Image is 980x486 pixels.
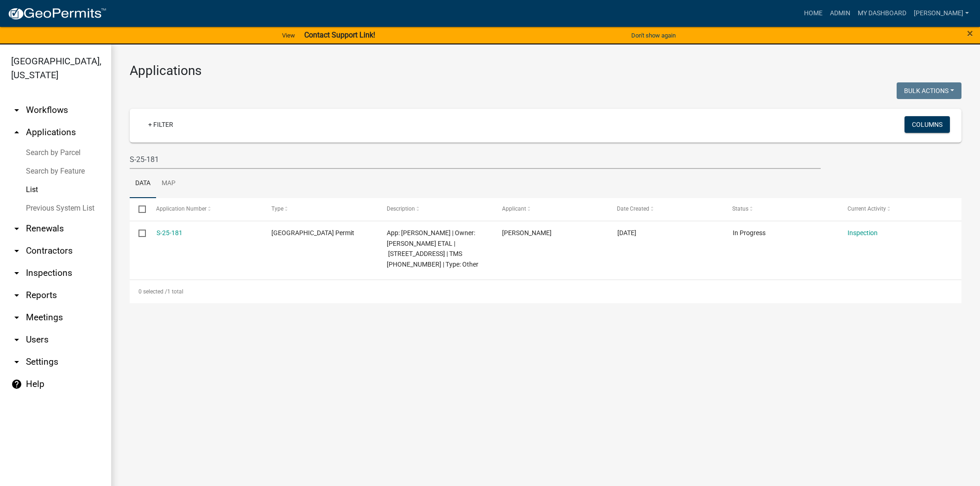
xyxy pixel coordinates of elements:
datatable-header-cell: Applicant [493,198,609,220]
span: Date Created [617,206,650,212]
datatable-header-cell: Date Created [609,198,724,220]
a: View [278,28,299,43]
span: Application Number [157,206,207,212]
span: Jasper County Building Permit [271,229,354,237]
span: 04/16/2025 [617,229,636,237]
datatable-header-cell: Current Activity [839,198,954,220]
strong: Contact Support Link! [304,31,375,39]
span: Description [387,206,415,212]
span: × [967,27,973,40]
i: arrow_drop_down [11,105,22,116]
span: Status [733,206,749,212]
a: [PERSON_NAME] [910,5,973,22]
span: App: AMANDA STREET | Owner: RANKIN LESLIE C JR ETAL | 5838 FRONTAGE RD W | TMS 087-00-04-001 | Ty... [387,229,478,268]
i: arrow_drop_down [11,245,22,256]
h3: Applications [130,63,961,79]
datatable-header-cell: Status [723,198,839,220]
input: Search for applications [130,150,821,169]
datatable-header-cell: Description [378,198,493,220]
i: help [11,379,22,390]
datatable-header-cell: Select [130,198,147,220]
span: Type [271,206,283,212]
i: arrow_drop_up [11,127,22,138]
i: arrow_drop_down [11,290,22,301]
span: Amanda Street [502,229,552,237]
i: arrow_drop_down [11,334,22,345]
i: arrow_drop_down [11,312,22,323]
span: Current Activity [848,206,886,212]
button: Columns [905,116,950,133]
button: Bulk Actions [897,82,961,99]
datatable-header-cell: Type [263,198,378,220]
a: + Filter [141,116,181,133]
a: S-25-181 [157,229,182,237]
a: Admin [826,5,854,22]
a: Home [800,5,826,22]
span: In Progress [733,229,766,237]
a: My Dashboard [854,5,910,22]
i: arrow_drop_down [11,356,22,368]
i: arrow_drop_down [11,223,22,234]
div: 1 total [130,280,961,303]
a: Data [130,169,156,199]
button: Close [967,28,973,39]
a: Inspection [848,229,878,237]
a: Map [156,169,181,199]
datatable-header-cell: Application Number [147,198,263,220]
span: 0 selected / [138,288,167,295]
span: Applicant [502,206,526,212]
button: Don't show again [628,28,679,43]
i: arrow_drop_down [11,268,22,279]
